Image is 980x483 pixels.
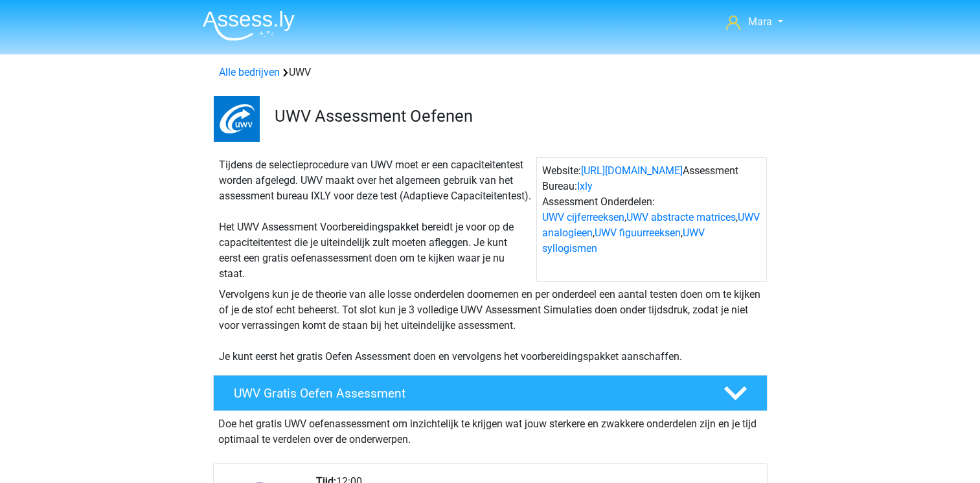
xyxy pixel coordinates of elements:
img: Assessly [203,10,295,41]
a: [URL][DOMAIN_NAME] [581,164,683,177]
a: UWV Gratis Oefen Assessment [208,375,773,411]
div: Vervolgens kun je de theorie van alle losse onderdelen doornemen en per onderdeel een aantal test... [214,287,767,365]
a: Ixly [577,180,593,192]
a: UWV cijferreeksen [542,211,624,223]
a: UWV abstracte matrices [626,211,736,223]
a: Mara [721,14,788,30]
div: Tijdens de selectieprocedure van UWV moet er een capaciteitentest worden afgelegd. UWV maakt over... [214,157,536,282]
div: Website: Assessment Bureau: Assessment Onderdelen: , , , , [536,157,767,282]
a: UWV figuurreeksen [595,227,681,239]
h4: UWV Gratis Oefen Assessment [234,386,703,401]
h3: UWV Assessment Oefenen [275,106,757,126]
div: Doe het gratis UWV oefenassessment om inzichtelijk te krijgen wat jouw sterkere en zwakkere onder... [213,411,768,447]
a: Alle bedrijven [219,66,280,78]
div: UWV [214,65,767,80]
span: Mara [748,16,772,28]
